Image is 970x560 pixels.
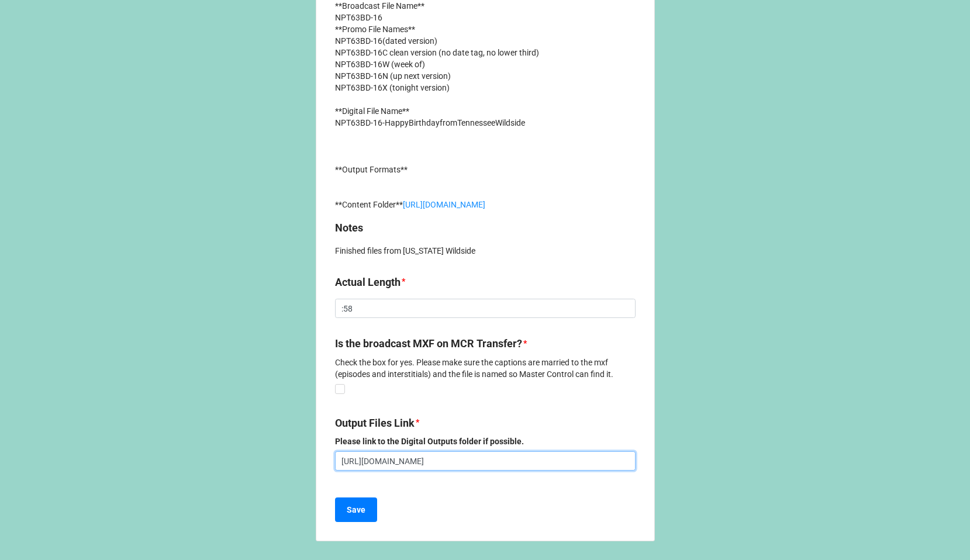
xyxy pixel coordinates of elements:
[335,245,636,257] p: Finished files from [US_STATE] Wildside
[335,274,401,291] label: Actual Length
[335,415,415,431] label: Output Files Link
[335,336,522,352] label: Is the broadcast MXF on MCR Transfer?
[335,437,524,446] strong: Please link to the Digital Outputs folder if possible.
[403,200,485,209] a: [URL][DOMAIN_NAME]
[347,504,365,516] b: Save
[335,497,377,522] button: Save
[335,220,363,236] label: Notes
[335,357,636,380] p: Check the box for yes. Please make sure the captions are married to the mxf (episodes and interst...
